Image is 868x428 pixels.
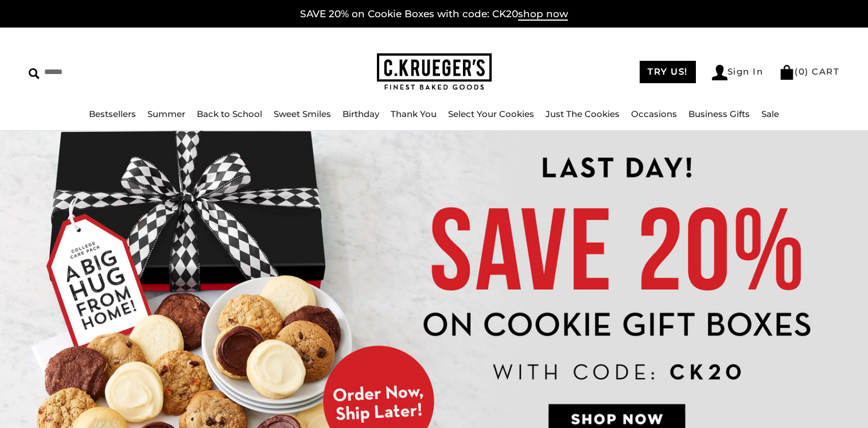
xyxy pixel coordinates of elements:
span: 0 [799,66,805,77]
a: Select Your Cookies [448,108,534,119]
a: Bestsellers [89,108,136,119]
a: Sale [761,108,779,119]
img: Account [712,65,727,80]
a: Sweet Smiles [274,108,331,119]
input: Search [29,63,221,81]
a: Summer [147,108,185,119]
img: Bag [779,65,795,80]
a: Business Gifts [688,108,750,119]
a: Back to School [197,108,262,119]
span: shop now [518,8,568,21]
a: SAVE 20% on Cookie Boxes with code: CK20shop now [300,8,568,21]
a: Sign In [712,65,764,80]
a: Occasions [631,108,677,119]
a: Thank You [391,108,437,119]
a: (0) CART [779,66,839,77]
img: C.KRUEGER'S [377,53,492,91]
a: TRY US! [640,61,696,83]
a: Just The Cookies [546,108,620,119]
img: Search [29,68,40,79]
a: Birthday [342,108,379,119]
